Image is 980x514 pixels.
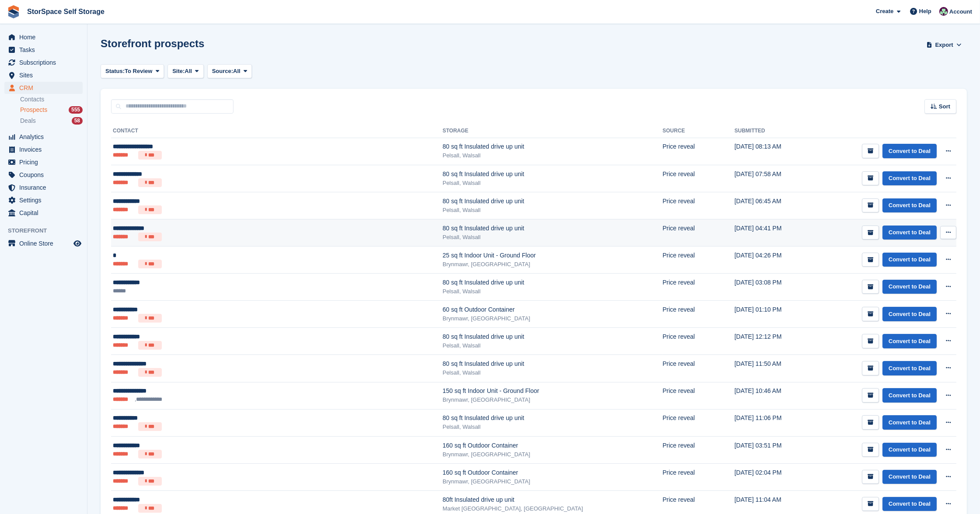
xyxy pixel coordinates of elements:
a: Convert to Deal [882,361,937,375]
div: Brynmawr, [GEOGRAPHIC_DATA] [443,314,663,323]
a: menu [4,207,83,219]
div: Pelsall, Walsall [443,151,663,160]
div: 80 sq ft Insulated drive up unit [443,170,663,179]
span: Help [919,7,931,16]
td: Price reveal [663,436,735,463]
div: 58 [72,117,83,125]
a: menu [4,237,83,250]
span: Invoices [19,143,72,156]
td: Price reveal [663,382,735,409]
span: Analytics [19,131,72,143]
td: [DATE] 11:06 PM [735,409,809,436]
th: Submitted [735,124,809,138]
span: Pricing [19,156,72,168]
td: Price reveal [663,192,735,219]
div: 80 sq ft Insulated drive up unit [443,224,663,233]
td: [DATE] 02:04 PM [735,463,809,490]
span: Coupons [19,169,72,181]
span: CRM [19,82,72,94]
td: Price reveal [663,138,735,165]
a: Convert to Deal [882,307,937,321]
div: 25 sq ft Indoor Unit - Ground Floor [443,251,663,260]
span: Tasks [19,44,72,56]
div: Brynmawr, [GEOGRAPHIC_DATA] [443,450,663,459]
a: Deals 58 [20,116,83,125]
a: menu [4,69,83,81]
a: Convert to Deal [882,253,937,267]
div: 60 sq ft Outdoor Container [443,305,663,314]
td: [DATE] 12:12 PM [735,328,809,355]
span: Account [949,7,972,16]
a: Contacts [20,95,83,104]
span: Sites [19,69,72,81]
div: Market [GEOGRAPHIC_DATA], [GEOGRAPHIC_DATA] [443,504,663,513]
span: Export [935,41,953,49]
a: Convert to Deal [882,280,937,294]
span: Create [876,7,893,16]
div: Brynmawr, [GEOGRAPHIC_DATA] [443,477,663,486]
th: Source [663,124,735,138]
a: menu [4,82,83,94]
h1: Storefront prospects [101,38,204,49]
span: Settings [19,194,72,206]
td: [DATE] 04:41 PM [735,219,809,246]
span: Prospects [20,106,47,114]
a: menu [4,56,83,69]
div: 160 sq ft Outdoor Container [443,441,663,450]
img: stora-icon-8386f47178a22dfd0bd8f6a31ec36ba5ce8667c1dd55bd0f319d3a0aa187defe.svg [7,5,20,18]
button: Source: All [207,64,252,79]
td: Price reveal [663,328,735,355]
a: Convert to Deal [882,443,937,457]
span: Online Store [19,237,72,250]
th: Contact [111,124,443,138]
td: [DATE] 10:46 AM [735,382,809,409]
img: Ross Hadlington [939,7,948,16]
span: Sort [939,102,950,111]
a: menu [4,143,83,156]
div: Pelsall, Walsall [443,179,663,188]
a: Convert to Deal [882,415,937,430]
a: menu [4,169,83,181]
td: Price reveal [663,409,735,436]
a: menu [4,156,83,168]
th: Storage [443,124,663,138]
button: Site: All [167,64,204,79]
span: To Review [125,67,152,76]
td: [DATE] 04:26 PM [735,247,809,274]
span: All [233,67,241,76]
a: Preview store [72,238,83,249]
a: menu [4,44,83,56]
div: 80 sq ft Insulated drive up unit [443,197,663,206]
td: Price reveal [663,247,735,274]
td: [DATE] 07:58 AM [735,165,809,192]
span: Source: [212,67,233,76]
div: Pelsall, Walsall [443,423,663,431]
a: menu [4,181,83,194]
td: [DATE] 01:10 PM [735,301,809,328]
td: Price reveal [663,463,735,490]
div: Pelsall, Walsall [443,341,663,350]
td: Price reveal [663,301,735,328]
span: Status: [105,67,125,76]
td: Price reveal [663,219,735,246]
a: Convert to Deal [882,334,937,348]
span: Home [19,31,72,43]
td: [DATE] 06:45 AM [735,192,809,219]
div: 555 [69,106,83,114]
a: menu [4,194,83,206]
a: menu [4,131,83,143]
div: 80ft Insulated drive up unit [443,495,663,504]
td: Price reveal [663,165,735,192]
a: Convert to Deal [882,470,937,484]
td: [DATE] 03:08 PM [735,274,809,301]
a: menu [4,31,83,43]
td: [DATE] 03:51 PM [735,436,809,463]
span: Insurance [19,181,72,194]
div: Pelsall, Walsall [443,368,663,377]
div: Brynmawr, [GEOGRAPHIC_DATA] [443,396,663,404]
span: Deals [20,117,36,125]
span: Site: [172,67,185,76]
button: Status: To Review [101,64,164,79]
a: Convert to Deal [882,171,937,186]
div: Pelsall, Walsall [443,287,663,296]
